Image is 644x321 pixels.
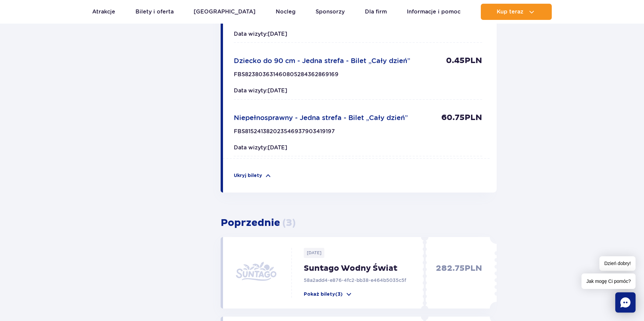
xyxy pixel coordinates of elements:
span: Dziecko do 90 cm - Jedna strefa - Bilet „Cały dzień” [234,57,410,65]
span: Dzień dobry! [599,256,636,271]
h3: Poprzednie [221,217,497,229]
a: Bilety i oferta [135,4,174,20]
span: Jak mogę Ci pomóc? [581,273,636,289]
a: Atrakcje [92,4,115,20]
p: FBS823803631460805284362869169 [234,71,339,82]
a: Nocleg [276,4,296,20]
span: Niepełnosprawny - Jedna strefa - Bilet „Cały dzień” [234,114,408,122]
button: Ukryj bilety [234,172,272,179]
span: Data wizyty: [DATE] [234,144,287,151]
p: 58a2add4-e876-4fc2-bb38-e464b5035c5f [304,277,428,284]
button: Pokaż bilety(3) [304,291,352,298]
a: Sponsorzy [316,4,345,20]
p: 60.75 PLN [441,113,482,123]
p: 0.45 PLN [446,56,482,66]
span: Kup teraz [497,9,523,15]
a: Dla firm [365,4,387,20]
p: Pokaż bilety (3) [304,291,343,298]
p: 282.75 PLN [428,263,482,298]
span: ( 3 ) [282,216,296,229]
span: Data wizyty: [DATE] [234,87,287,94]
p: FBS815241382023546937903419197 [234,128,335,139]
p: Ukryj bilety [234,172,262,179]
button: Kup teraz [481,4,552,20]
span: Data wizyty: [DATE] [234,31,287,37]
img: suntago [236,253,276,294]
a: [GEOGRAPHIC_DATA] [194,4,255,20]
div: Chat [615,292,636,313]
p: Suntago Wodny Świat [304,263,428,273]
p: [DATE] [304,248,324,258]
a: Informacje i pomoc [407,4,461,20]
